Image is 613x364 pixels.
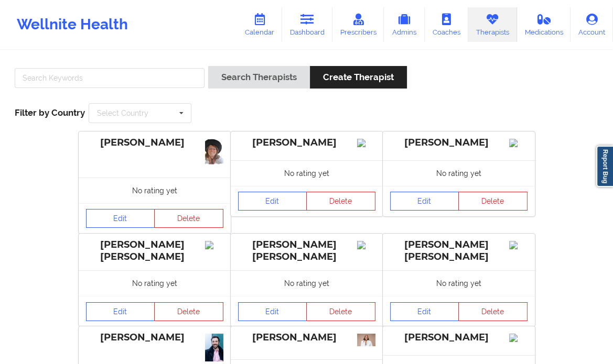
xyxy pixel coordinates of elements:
button: Delete [458,302,528,321]
a: Edit [238,192,307,211]
img: 6862f828-a471-4db2-97df-9626b95d9cdc_RWJ03827_(1).jpg [357,334,375,346]
img: Image%2Fplaceholer-image.png [357,139,375,147]
span: Filter by Country [15,107,85,118]
div: Select Country [97,109,148,117]
a: Edit [238,302,307,321]
div: No rating yet [79,270,231,296]
div: No rating yet [231,160,383,186]
a: Report Bug [596,146,613,187]
input: Search Keywords [15,68,205,88]
a: Edit [86,302,155,321]
div: [PERSON_NAME] [86,137,223,149]
a: Admins [384,7,425,42]
div: No rating yet [79,178,231,203]
a: Edit [86,209,155,228]
a: Therapists [468,7,517,42]
a: Calendar [237,7,282,42]
div: [PERSON_NAME] [238,332,375,344]
div: [PERSON_NAME] [86,332,223,344]
div: [PERSON_NAME] [238,137,375,149]
button: Delete [154,209,223,228]
img: Image%2Fplaceholer-image.png [509,241,528,249]
img: Image%2Fplaceholer-image.png [509,139,528,147]
div: [PERSON_NAME] [PERSON_NAME] [390,239,528,263]
img: Image%2Fplaceholer-image.png [509,334,528,342]
img: Image%2Fplaceholer-image.png [357,241,375,249]
a: Medications [517,7,571,42]
button: Delete [154,302,223,321]
a: Coaches [425,7,468,42]
div: [PERSON_NAME] [390,332,528,344]
div: No rating yet [231,270,383,296]
div: [PERSON_NAME] [390,137,528,149]
img: b1c200f1-121e-460c-827f-4335d16ec17e_1000076527.png [205,139,223,164]
img: Image%2Fplaceholer-image.png [205,241,223,249]
a: Edit [390,302,459,321]
div: [PERSON_NAME] [PERSON_NAME] [86,239,223,263]
div: No rating yet [383,270,535,296]
a: Prescribers [332,7,384,42]
a: Dashboard [282,7,332,42]
button: Search Therapists [208,66,310,89]
a: Account [571,7,613,42]
img: c62ffc01-112a-45f9-9656-ef8d9545bdf1__MG_0114.jpg [205,334,223,361]
div: [PERSON_NAME] [PERSON_NAME] [238,239,375,263]
a: Edit [390,192,459,211]
button: Delete [306,192,375,211]
div: No rating yet [383,160,535,186]
button: Delete [306,302,375,321]
button: Create Therapist [310,66,407,89]
button: Delete [458,192,528,211]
